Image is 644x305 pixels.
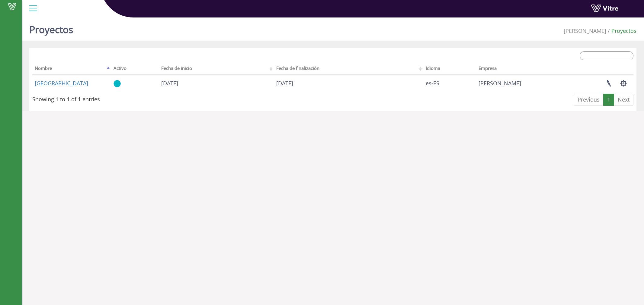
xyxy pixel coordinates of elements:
a: [GEOGRAPHIC_DATA] [35,80,88,87]
th: Activo [111,64,159,75]
td: es-ES [423,75,476,91]
a: Next [614,94,633,106]
td: [DATE] [274,75,423,91]
a: Previous [574,94,604,106]
div: Showing 1 to 1 of 1 entries [32,93,100,103]
th: Fecha de finalización: activate to sort column ascending [274,64,423,75]
th: Idioma [423,64,476,75]
th: Nombre: activate to sort column descending [32,64,111,75]
th: Empresa [476,64,540,75]
h1: Proyectos [29,15,73,41]
li: Proyectos [606,27,636,35]
a: 1 [603,94,614,106]
img: yes [114,80,121,87]
span: 379 [479,80,521,87]
span: 379 [564,27,606,34]
th: Fecha de inicio: activate to sort column ascending [159,64,274,75]
td: [DATE] [159,75,274,91]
